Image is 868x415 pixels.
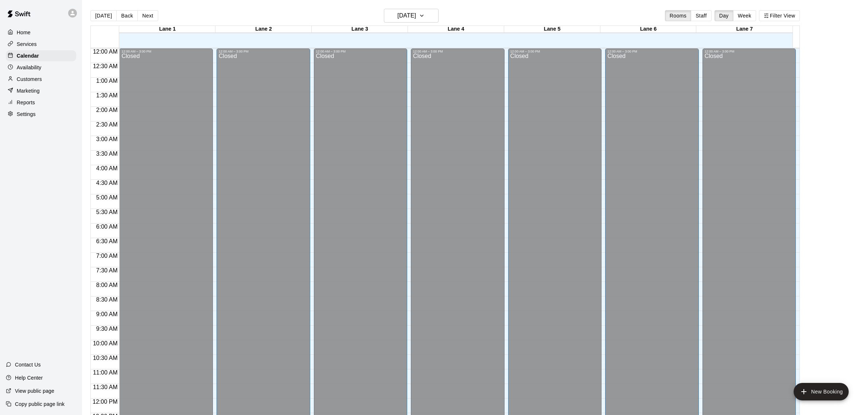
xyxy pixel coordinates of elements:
[312,26,408,33] div: Lane 3
[91,49,120,55] span: 12:00 AM
[94,267,120,274] span: 7:30 AM
[17,52,39,59] p: Calendar
[94,78,120,84] span: 1:00 AM
[91,399,119,405] span: 12:00 PM
[137,10,158,21] button: Next
[94,180,120,186] span: 4:30 AM
[94,121,120,128] span: 2:30 AM
[119,26,215,33] div: Lane 1
[215,26,312,33] div: Lane 2
[91,369,120,376] span: 11:00 AM
[510,50,600,53] div: 12:00 AM – 3:00 PM
[94,92,120,98] span: 1:30 AM
[17,99,35,106] p: Reports
[94,107,120,113] span: 2:00 AM
[794,383,849,400] button: add
[6,74,76,85] a: Customers
[94,311,120,317] span: 9:00 AM
[6,85,76,96] a: Marketing
[94,224,120,230] span: 6:00 AM
[91,340,120,346] span: 10:00 AM
[94,238,120,244] span: 6:30 AM
[15,400,65,408] p: Copy public page link
[408,26,504,33] div: Lane 4
[94,194,120,201] span: 5:00 AM
[17,110,36,118] p: Settings
[607,50,697,53] div: 12:00 AM – 3:00 PM
[691,10,712,21] button: Staff
[15,361,41,368] p: Contact Us
[94,165,120,171] span: 4:00 AM
[6,39,76,50] a: Services
[17,87,40,94] p: Marketing
[600,26,697,33] div: Lane 6
[94,209,120,215] span: 5:30 AM
[15,387,54,395] p: View public page
[504,26,600,33] div: Lane 5
[90,10,117,21] button: [DATE]
[94,136,120,142] span: 3:00 AM
[6,109,76,120] a: Settings
[413,50,502,53] div: 12:00 AM – 3:00 PM
[397,11,416,21] h6: [DATE]
[116,10,138,21] button: Back
[705,50,794,53] div: 12:00 AM – 3:00 PM
[6,97,76,108] a: Reports
[17,40,37,48] p: Services
[17,75,42,83] p: Customers
[94,151,120,157] span: 3:30 AM
[15,374,43,381] p: Help Center
[17,64,42,71] p: Availability
[91,355,120,361] span: 10:30 AM
[665,10,691,21] button: Rooms
[91,63,120,69] span: 12:30 AM
[94,296,120,303] span: 8:30 AM
[6,50,76,61] a: Calendar
[121,50,211,53] div: 12:00 AM – 3:00 PM
[6,27,76,38] a: Home
[91,384,120,390] span: 11:30 AM
[759,10,800,21] button: Filter View
[715,10,733,21] button: Day
[6,62,76,73] a: Availability
[94,282,120,288] span: 8:00 AM
[316,50,405,53] div: 12:00 AM – 3:00 PM
[219,50,308,53] div: 12:00 AM – 3:00 PM
[94,253,120,259] span: 7:00 AM
[733,10,756,21] button: Week
[94,326,120,332] span: 9:30 AM
[17,29,31,36] p: Home
[384,9,439,23] button: [DATE]
[696,26,793,33] div: Lane 7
